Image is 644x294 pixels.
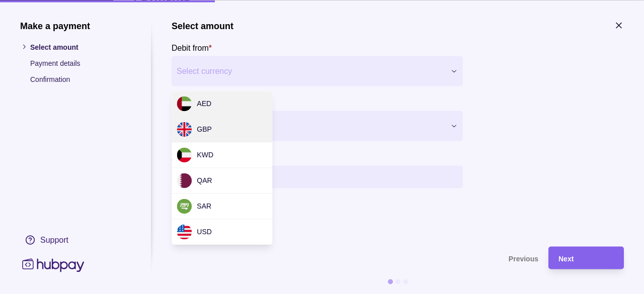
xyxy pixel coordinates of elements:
span: GBP [197,125,212,133]
span: KWD [197,151,213,159]
span: SAR [197,202,211,210]
img: qa [177,173,192,188]
span: AED [197,100,211,108]
img: ae [177,96,192,111]
img: us [177,224,192,239]
span: USD [197,228,212,236]
img: kw [177,147,192,162]
img: sa [177,199,192,214]
span: QAR [197,176,212,184]
img: gb [177,122,192,137]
